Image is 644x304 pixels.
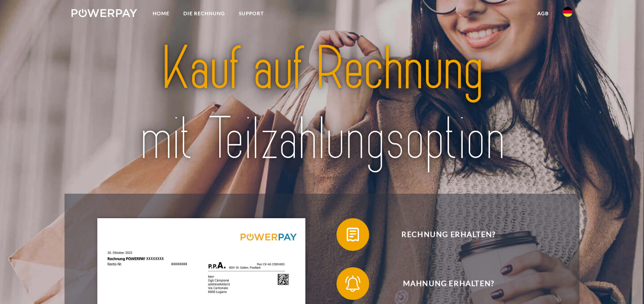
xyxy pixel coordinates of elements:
[176,6,232,21] a: DIE RECHNUNG
[96,30,548,178] img: title-powerpay_de.svg
[611,271,637,297] iframe: Schaltfläche zum Öffnen des Messaging-Fensters
[146,6,176,21] a: Home
[71,9,137,17] img: logo-powerpay-white.svg
[336,267,549,300] button: Mahnung erhalten?
[232,6,271,21] a: SUPPORT
[530,6,556,21] a: agb
[348,267,548,300] span: Mahnung erhalten?
[348,218,548,251] span: Rechnung erhalten?
[563,7,573,17] img: de
[343,224,363,245] img: qb_bill.svg
[336,218,549,251] button: Rechnung erhalten?
[343,273,363,294] img: qb_bell.svg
